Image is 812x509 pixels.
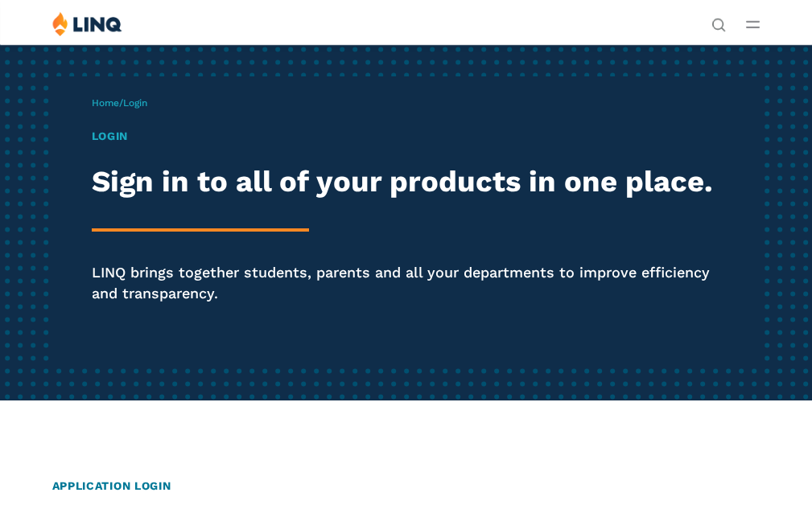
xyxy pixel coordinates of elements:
[92,97,119,109] a: Home
[92,262,721,303] p: LINQ brings together students, parents and all your departments to improve efficiency and transpa...
[711,16,726,31] button: Open Search Bar
[92,97,147,109] span: /
[92,128,721,145] h1: Login
[92,165,721,199] h2: Sign in to all of your products in one place.
[746,15,760,33] button: Open Main Menu
[123,97,147,109] span: Login
[52,11,122,36] img: LINQ | K‑12 Software
[52,478,760,495] h2: Application Login
[711,11,726,31] nav: Utility Navigation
